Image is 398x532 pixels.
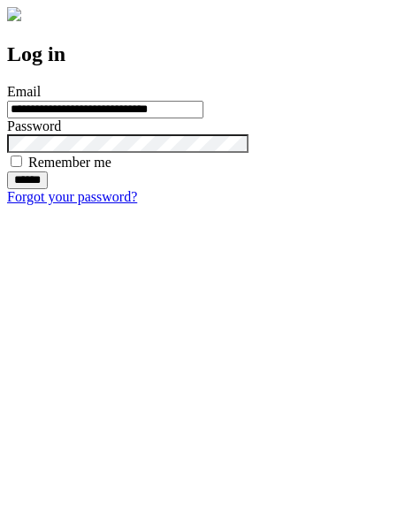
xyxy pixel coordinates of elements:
[7,118,61,133] label: Password
[7,42,391,66] h2: Log in
[7,84,41,99] label: Email
[7,7,21,21] img: logo-4e3dc11c47720685a147b03b5a06dd966a58ff35d612b21f08c02c0306f2b779.png
[7,189,137,204] a: Forgot your password?
[28,155,111,170] label: Remember me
